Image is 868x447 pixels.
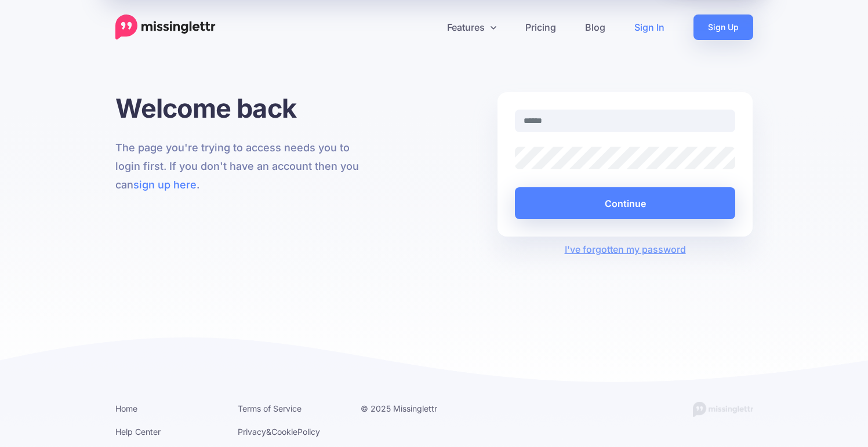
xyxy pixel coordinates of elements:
a: Privacy [238,427,266,437]
li: © 2025 Missinglettr [361,401,466,416]
a: I've forgotten my password [565,244,686,255]
a: Sign In [620,14,679,40]
a: sign up here [133,179,197,191]
a: Features [433,14,511,40]
a: Help Center [115,427,161,437]
a: Terms of Service [238,404,302,413]
button: Continue [515,187,736,219]
a: Pricing [511,14,571,40]
p: The page you're trying to access needs you to login first. If you don't have an account then you ... [115,139,371,194]
a: Cookie [271,427,297,437]
h1: Welcome back [115,92,371,124]
a: Blog [571,14,620,40]
a: Sign Up [693,14,753,40]
a: Home [115,404,137,413]
li: & Policy [238,424,343,439]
